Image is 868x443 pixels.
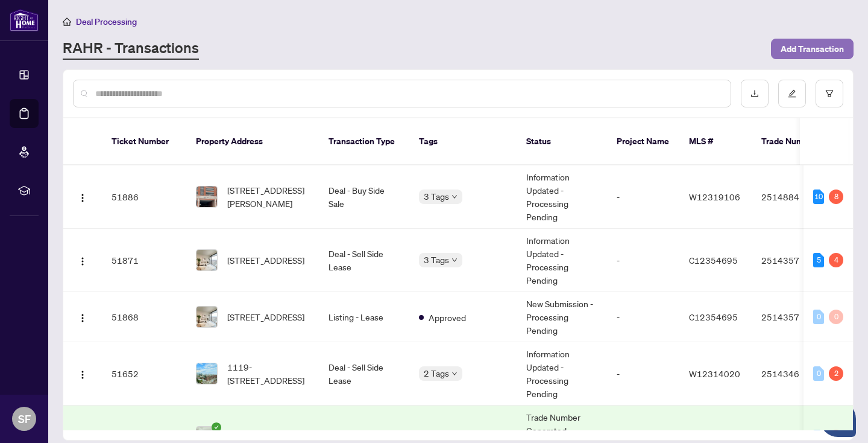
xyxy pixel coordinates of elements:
[197,363,217,384] img: thumbnail-img
[73,307,92,327] button: Logo
[10,9,39,31] img: logo
[752,165,836,229] td: 2514884
[689,255,738,266] span: C12354695
[813,190,824,204] div: 10
[186,118,319,165] th: Property Address
[813,366,824,381] div: 0
[517,165,607,229] td: Information Updated - Processing Pending
[778,80,806,107] button: edit
[73,250,92,270] button: Logo
[517,292,607,342] td: New Submission - Processing Pending
[102,229,186,292] td: 51871
[607,229,679,292] td: -
[741,80,769,107] button: download
[752,292,836,342] td: 2514357
[750,89,759,98] span: download
[102,292,186,342] td: 51868
[78,257,87,266] img: Logo
[197,250,217,270] img: thumbnail-img
[429,311,466,324] span: Approved
[788,89,796,98] span: edit
[63,18,71,26] span: home
[18,410,31,427] span: SF
[829,366,843,381] div: 2
[409,118,517,165] th: Tags
[78,370,87,380] img: Logo
[227,310,304,323] span: [STREET_ADDRESS]
[607,165,679,229] td: -
[689,191,740,202] span: W12319106
[102,165,186,229] td: 51886
[319,292,409,342] td: Listing - Lease
[517,229,607,292] td: Information Updated - Processing Pending
[76,16,137,27] span: Deal Processing
[319,342,409,406] td: Deal - Sell Side Lease
[689,311,738,322] span: C12354695
[771,39,854,59] button: Add Transaction
[816,80,843,107] button: filter
[517,342,607,406] td: Information Updated - Processing Pending
[102,342,186,406] td: 51652
[829,310,843,324] div: 0
[63,38,199,60] a: RAHR - Transactions
[813,253,824,267] div: 5
[451,257,458,263] span: down
[73,364,92,383] button: Logo
[451,194,458,200] span: down
[752,118,836,165] th: Trade Number
[781,39,844,59] span: Add Transaction
[212,422,221,432] span: check-circle
[517,118,607,165] th: Status
[607,292,679,342] td: -
[829,253,843,267] div: 4
[319,229,409,292] td: Deal - Sell Side Lease
[102,118,186,165] th: Ticket Number
[319,165,409,229] td: Deal - Buy Side Sale
[73,187,92,206] button: Logo
[319,118,409,165] th: Transaction Type
[197,186,217,207] img: thumbnail-img
[227,183,309,210] span: [STREET_ADDRESS][PERSON_NAME]
[424,253,449,267] span: 3 Tags
[451,371,458,377] span: down
[78,313,87,323] img: Logo
[424,366,449,380] span: 2 Tags
[825,89,834,98] span: filter
[607,342,679,406] td: -
[689,368,740,379] span: W12314020
[424,190,449,203] span: 3 Tags
[227,253,304,267] span: [STREET_ADDRESS]
[829,190,843,204] div: 8
[78,193,87,203] img: Logo
[752,229,836,292] td: 2514357
[813,310,824,324] div: 0
[607,118,679,165] th: Project Name
[679,118,752,165] th: MLS #
[752,342,836,406] td: 2514346
[197,307,217,327] img: thumbnail-img
[227,360,309,387] span: 1119-[STREET_ADDRESS]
